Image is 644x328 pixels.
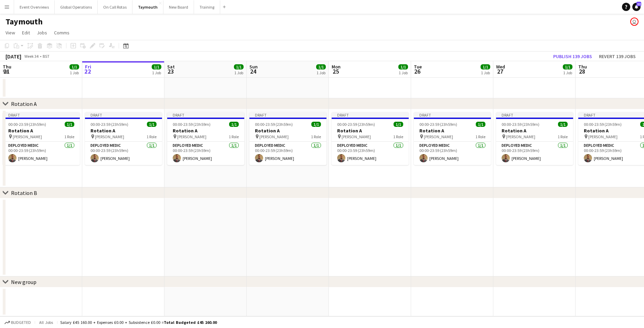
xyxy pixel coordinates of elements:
[152,64,161,69] span: 1/1
[3,28,18,37] a: View
[502,122,539,127] span: 00:00-23:59 (23h59m)
[596,52,638,61] button: Revert 139 jobs
[8,122,46,127] span: 00:00-23:59 (23h59m)
[414,112,491,165] app-job-card: Draft00:00-23:59 (23h59m)1/1Rotation A [PERSON_NAME]1 RoleDeployed Medic1/100:00-23:59 (23h59m)[P...
[311,134,321,139] span: 1 Role
[399,70,408,75] div: 1 Job
[23,54,40,59] span: Week 34
[475,134,485,139] span: 1 Role
[85,112,162,165] app-job-card: Draft00:00-23:59 (23h59m)1/1Rotation A [PERSON_NAME]1 RoleDeployed Medic1/100:00-23:59 (23h59m)[P...
[506,134,535,139] span: [PERSON_NAME]
[84,67,91,75] span: 22
[255,122,293,127] span: 00:00-23:59 (23h59m)
[249,142,326,165] app-card-role: Deployed Medic1/100:00-23:59 (23h59m)[PERSON_NAME]
[85,142,162,165] app-card-role: Deployed Medic1/100:00-23:59 (23h59m)[PERSON_NAME]
[337,122,375,127] span: 00:00-23:59 (23h59m)
[6,53,21,60] div: [DATE]
[481,70,490,75] div: 1 Job
[65,122,74,127] span: 1/1
[167,112,244,165] app-job-card: Draft00:00-23:59 (23h59m)1/1Rotation A [PERSON_NAME]1 RoleDeployed Medic1/100:00-23:59 (23h59m)[P...
[550,52,595,61] button: Publish 139 jobs
[167,128,244,134] h3: Rotation A
[152,70,161,75] div: 1 Job
[578,64,587,70] span: Thu
[424,134,453,139] span: [PERSON_NAME]
[194,0,220,14] button: Training
[70,70,79,75] div: 1 Job
[476,122,485,127] span: 1/1
[11,189,37,196] div: Rotation B
[55,0,98,14] button: Global Operations
[496,128,573,134] h3: Rotation A
[6,30,15,36] span: View
[229,134,239,139] span: 1 Role
[37,30,47,36] span: Jobs
[167,142,244,165] app-card-role: Deployed Medic1/100:00-23:59 (23h59m)[PERSON_NAME]
[38,320,54,325] span: All jobs
[167,64,175,70] span: Sat
[316,64,326,69] span: 1/1
[163,0,194,14] button: New Board
[332,64,341,70] span: Mon
[51,28,72,37] a: Comms
[2,67,11,75] span: 21
[132,0,163,14] button: Taymouth
[577,67,587,75] span: 28
[414,64,422,70] span: Tue
[64,134,74,139] span: 1 Role
[632,3,641,11] a: 12
[311,122,321,127] span: 1/1
[248,67,258,75] span: 24
[259,134,289,139] span: [PERSON_NAME]
[419,122,457,127] span: 00:00-23:59 (23h59m)
[3,142,80,165] app-card-role: Deployed Medic1/100:00-23:59 (23h59m)[PERSON_NAME]
[249,112,326,165] app-job-card: Draft00:00-23:59 (23h59m)1/1Rotation A [PERSON_NAME]1 RoleDeployed Medic1/100:00-23:59 (23h59m)[P...
[394,122,403,127] span: 1/1
[3,128,80,134] h3: Rotation A
[481,64,490,69] span: 1/1
[496,112,573,165] app-job-card: Draft00:00-23:59 (23h59m)1/1Rotation A [PERSON_NAME]1 RoleDeployed Medic1/100:00-23:59 (23h59m)[P...
[22,30,30,36] span: Edit
[85,112,162,118] div: Draft
[588,134,618,139] span: [PERSON_NAME]
[90,122,128,127] span: 00:00-23:59 (23h59m)
[85,64,91,70] span: Fri
[332,142,409,165] app-card-role: Deployed Medic1/100:00-23:59 (23h59m)[PERSON_NAME]
[229,122,239,127] span: 1/1
[85,128,162,134] h3: Rotation A
[177,134,206,139] span: [PERSON_NAME]
[164,320,217,325] span: Total Budgeted £45 160.00
[558,122,568,127] span: 1/1
[43,54,50,59] div: BST
[95,134,124,139] span: [PERSON_NAME]
[398,64,408,69] span: 1/1
[3,112,80,118] div: Draft
[54,30,69,36] span: Comms
[11,278,36,285] div: New group
[332,112,409,165] app-job-card: Draft00:00-23:59 (23h59m)1/1Rotation A [PERSON_NAME]1 RoleDeployed Medic1/100:00-23:59 (23h59m)[P...
[11,320,31,325] span: Budgeted
[413,67,422,75] span: 26
[234,70,243,75] div: 1 Job
[495,67,505,75] span: 27
[636,2,641,6] span: 12
[11,100,37,107] div: Rotation A
[342,134,371,139] span: [PERSON_NAME]
[496,64,505,70] span: Wed
[249,128,326,134] h3: Rotation A
[558,134,568,139] span: 1 Role
[393,134,403,139] span: 1 Role
[584,122,622,127] span: 00:00-23:59 (23h59m)
[3,112,80,165] app-job-card: Draft00:00-23:59 (23h59m)1/1Rotation A [PERSON_NAME]1 RoleDeployed Medic1/100:00-23:59 (23h59m)[P...
[167,112,244,118] div: Draft
[6,17,43,27] h1: Taymouth
[249,112,326,118] div: Draft
[69,64,79,69] span: 1/1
